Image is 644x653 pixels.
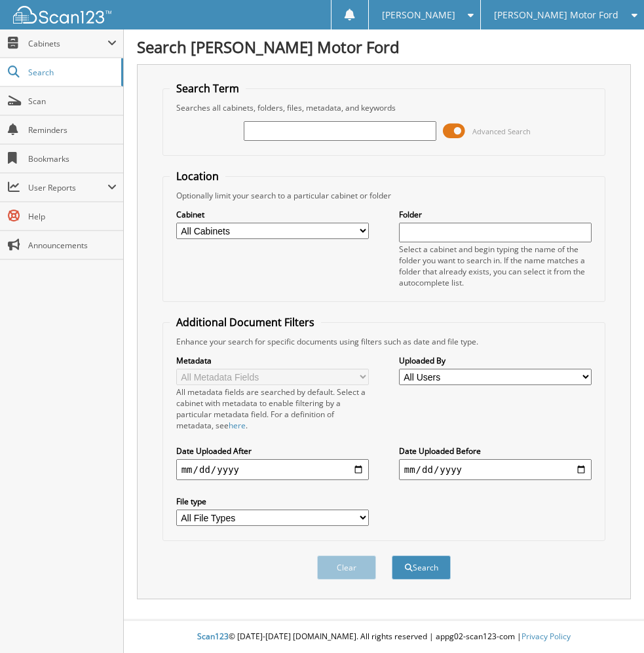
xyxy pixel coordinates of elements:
label: Metadata [176,355,369,366]
div: Optionally limit your search to a particular cabinet or folder [170,190,599,201]
a: here [229,420,246,431]
div: Enhance your search for specific documents using filters such as date and file type. [170,336,599,347]
label: File type [176,496,369,507]
div: All metadata fields are searched by default. Select a cabinet with metadata to enable filtering b... [176,386,369,431]
span: [PERSON_NAME] Motor Ford [494,11,618,19]
span: Scan [28,96,117,107]
h1: Search [PERSON_NAME] Motor Ford [137,36,631,58]
span: Cabinets [28,38,107,49]
button: Clear [317,555,376,580]
label: Date Uploaded Before [399,445,592,457]
input: end [399,459,592,480]
span: User Reports [28,182,107,193]
legend: Search Term [170,81,246,96]
div: Select a cabinet and begin typing the name of the folder you want to search in. If the name match... [399,244,592,288]
span: [PERSON_NAME] [382,11,455,19]
button: Search [392,555,451,580]
span: Reminders [28,124,117,136]
div: © [DATE]-[DATE] [DOMAIN_NAME]. All rights reserved | appg02-scan123-com | [124,621,644,653]
label: Cabinet [176,209,369,220]
label: Folder [399,209,592,220]
a: Privacy Policy [521,631,571,642]
span: Announcements [28,240,117,251]
span: Scan123 [197,631,229,642]
label: Date Uploaded After [176,445,369,457]
span: Search [28,67,115,78]
img: scan123-logo-white.svg [13,6,111,24]
span: Advanced Search [472,126,531,136]
legend: Location [170,169,225,183]
span: Bookmarks [28,153,117,164]
input: start [176,459,369,480]
label: Uploaded By [399,355,592,366]
legend: Additional Document Filters [170,315,321,329]
span: Help [28,211,117,222]
div: Searches all cabinets, folders, files, metadata, and keywords [170,102,599,113]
